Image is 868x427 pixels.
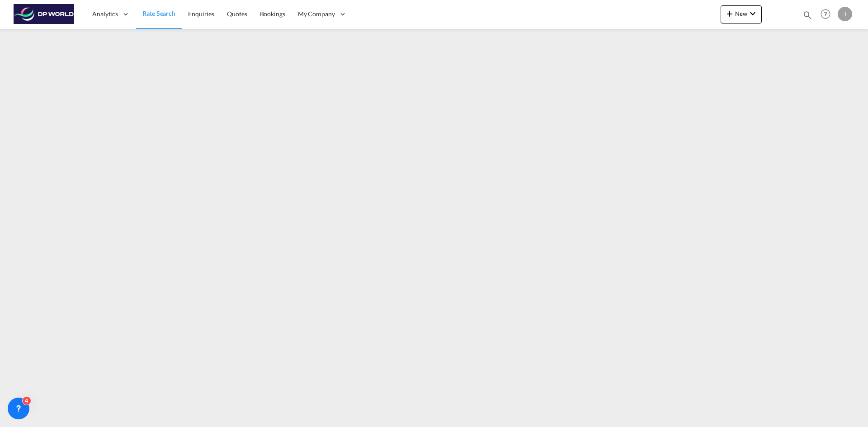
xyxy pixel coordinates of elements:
[298,9,335,19] span: My Company
[802,10,812,23] div: icon-magnify
[818,6,833,22] span: Help
[142,9,175,17] span: Rate Search
[838,7,852,21] div: J
[724,8,735,19] md-icon: icon-plus 400-fg
[747,8,758,19] md-icon: icon-chevron-down
[227,10,247,18] span: Quotes
[721,5,762,23] button: icon-plus 400-fgNewicon-chevron-down
[802,10,812,20] md-icon: icon-magnify
[818,6,838,23] div: Help
[188,10,214,18] span: Enquiries
[92,9,118,19] span: Analytics
[260,10,285,18] span: Bookings
[14,4,75,24] img: c08ca190194411f088ed0f3ba295208c.png
[724,10,758,17] span: New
